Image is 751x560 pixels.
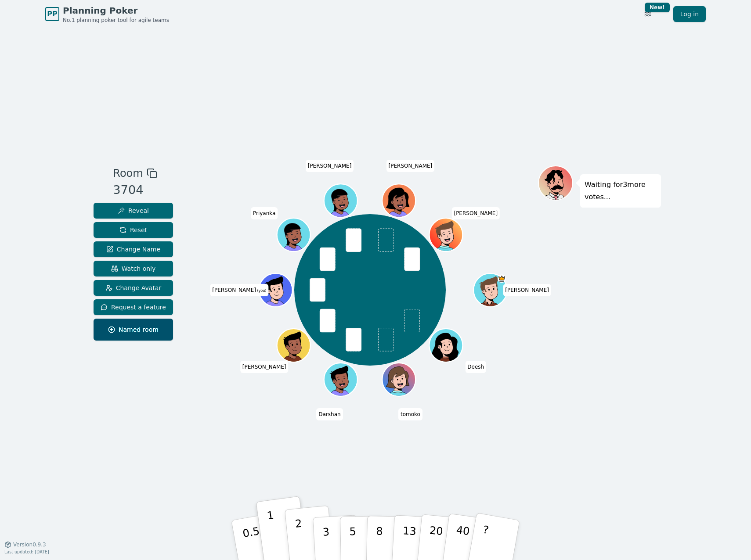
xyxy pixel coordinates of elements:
span: Room [113,165,143,181]
button: New! [640,6,656,22]
button: Click to change your avatar [260,274,291,305]
span: Reset [119,226,147,234]
span: Planning Poker [63,4,169,17]
span: Click to change your name [210,284,268,296]
span: Change Avatar [105,284,162,292]
span: Click to change your name [316,408,343,420]
button: Change Name [94,241,173,257]
span: Named room [108,325,159,334]
div: 3704 [113,181,157,199]
button: Request a feature [94,299,173,315]
span: Request a feature [101,303,166,312]
p: 1 [266,509,279,557]
span: Click to change your name [386,160,435,172]
a: Log in [673,6,706,22]
span: Click to change your name [465,361,486,373]
div: New! [645,3,670,12]
span: Click to change your name [306,160,354,172]
span: Colin is the host [498,274,506,283]
span: Click to change your name [240,361,289,373]
p: Waiting for 3 more votes... [585,179,657,203]
button: Reset [94,222,173,238]
span: No.1 planning poker tool for agile teams [63,17,169,24]
span: Change Name [106,245,160,254]
span: Click to change your name [503,284,551,296]
button: Change Avatar [94,280,173,296]
span: Reveal [118,206,149,215]
button: Reveal [94,203,173,219]
span: PP [47,9,57,19]
span: Click to change your name [398,408,422,420]
button: Watch only [94,261,173,276]
span: (you) [256,289,267,293]
button: Version0.9.3 [4,541,46,548]
span: Version 0.9.3 [13,541,46,548]
button: Named room [94,319,173,341]
span: Last updated: [DATE] [4,549,49,554]
span: Click to change your name [451,207,500,219]
span: Click to change your name [251,207,278,219]
span: Watch only [111,264,156,273]
a: PPPlanning PokerNo.1 planning poker tool for agile teams [45,4,169,24]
